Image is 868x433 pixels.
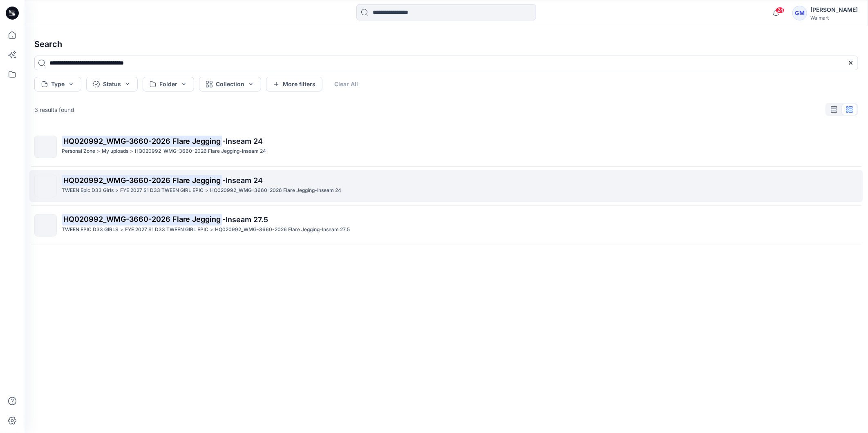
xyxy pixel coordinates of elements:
[199,77,261,92] button: Collection
[120,225,123,234] p: >
[210,186,341,195] p: HQ020992_WMG-3660-2026 Flare Jegging-Inseam 24
[130,147,133,156] p: >
[86,77,138,92] button: Status
[205,186,208,195] p: >
[215,225,350,234] p: HQ020992_WMG-3660-2026 Flare Jegging-Inseam 27.5
[115,186,119,195] p: >
[62,225,119,234] p: TWEEN EPIC D33 GIRLS
[222,215,268,224] span: -Inseam 27.5
[776,7,785,13] span: 24
[62,135,222,147] mark: HQ020992_WMG-3660-2026 Flare Jegging
[125,225,208,234] p: FYE 2027 S1 D33 TWEEN GIRL EPIC
[143,77,194,92] button: Folder
[222,176,263,185] span: -Inseam 24
[29,170,863,202] a: HQ020992_WMG-3660-2026 Flare Jegging-Inseam 24TWEEN Epic D33 Girls>FYE 2027 S1 D33 TWEEN GIRL EPI...
[62,147,95,156] p: Personal Zone
[266,77,322,92] button: More filters
[29,209,863,241] a: HQ020992_WMG-3660-2026 Flare Jegging-Inseam 27.5TWEEN EPIC D33 GIRLS>FYE 2027 S1 D33 TWEEN GIRL E...
[222,137,263,145] span: -Inseam 24
[34,77,81,92] button: Type
[28,33,865,56] h4: Search
[62,214,222,225] mark: HQ020992_WMG-3660-2026 Flare Jegging
[102,147,128,156] p: My uploads
[810,15,858,21] div: Walmart
[34,105,74,114] p: 3 results found
[29,131,863,163] a: HQ020992_WMG-3660-2026 Flare Jegging-Inseam 24Personal Zone>My uploads>HQ020992_WMG-3660-2026 Fla...
[792,6,807,20] div: GM
[135,147,266,156] p: HQ020992_WMG-3660-2026 Flare Jegging-Inseam 24
[62,186,114,195] p: TWEEN Epic D33 Girls
[97,147,100,156] p: >
[120,186,204,195] p: FYE 2027 S1 D33 TWEEN GIRL EPIC
[810,5,858,15] div: [PERSON_NAME]
[62,174,222,186] mark: HQ020992_WMG-3660-2026 Flare Jegging
[210,225,213,234] p: >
